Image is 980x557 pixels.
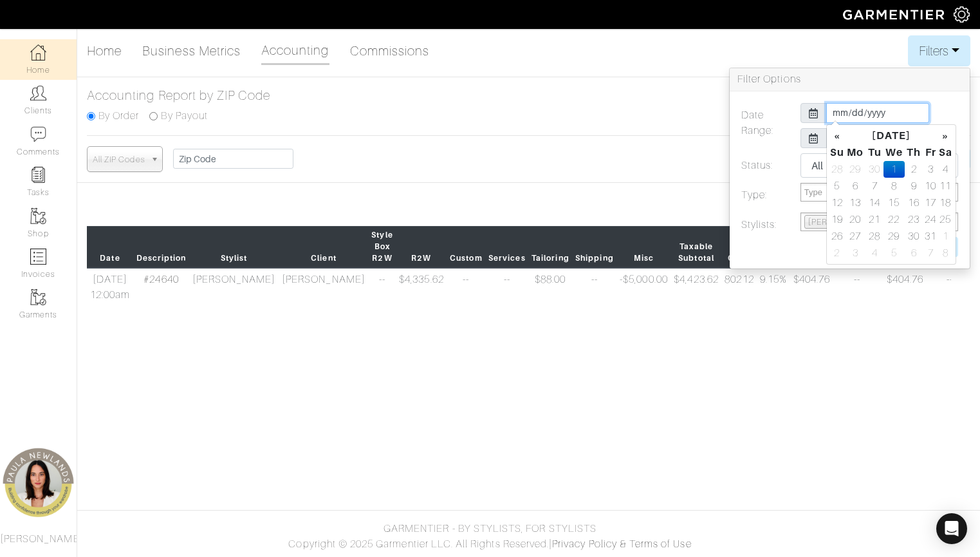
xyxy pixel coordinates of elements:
[30,44,46,61] img: dashboard-icon-dbcd8f5a0b271acd01030246c82b418ddd0df26cd7fceb0bd07c9910d44c42f6.png
[883,161,905,178] td: 1
[671,268,722,306] td: $4,423.62
[757,268,790,306] td: 9.15%
[143,274,178,285] a: #24640
[905,144,923,161] th: Th
[829,127,845,144] th: «
[189,226,279,268] th: Stylist
[923,194,938,211] td: 17
[369,226,396,268] th: Style Box R2W
[923,245,938,261] td: 7
[732,212,791,237] label: Stylists:
[883,194,905,211] td: 15
[722,226,757,268] th: Zip Code
[954,6,970,23] img: gear-icon-white-bd11855cb880d31180b6d7d6211b90ccbf57a29d726f0c71d8c61bd08dd39cc2.png
[87,88,970,103] h5: Accounting Report by ZIP Code
[938,161,953,178] td: 4
[447,226,485,268] th: Custom
[572,268,616,306] td: --
[261,37,329,65] a: Accounting
[929,268,970,306] td: --
[30,126,46,142] img: comment-icon-a0a6a9ef722e966f86d9cbdc48e553b5cf19dbc54f86b18d962a5391bc8f6eb6.png
[87,226,133,268] th: Date
[730,68,970,91] h3: Filter Options
[485,268,528,306] td: --
[905,178,923,194] td: 9
[288,538,549,550] span: Copyright © 2025 Garmentier LLC. All Rights Reserved.
[732,153,791,183] label: Status:
[30,249,46,265] img: orders-icon-0abe47150d42831381b5fb84f609e132dff9fe21cb692f30cb5eec754e2cba89.png
[845,127,938,144] th: [DATE]
[883,245,905,261] td: 5
[552,538,691,550] a: Privacy Policy & Terms of Use
[938,245,953,261] td: 8
[866,144,883,161] th: Tu
[845,161,866,178] td: 29
[905,161,923,178] td: 2
[142,38,241,64] a: Business Metrics
[829,228,845,245] td: 26
[866,211,883,228] td: 21
[833,268,881,306] td: --
[883,144,905,161] th: We
[938,194,953,211] td: 18
[528,268,572,306] td: $88.00
[133,226,189,268] th: Description
[923,178,938,194] td: 10
[938,211,953,228] td: 25
[845,144,866,161] th: Mo
[161,108,207,124] label: By Payout
[837,3,954,26] img: garmentier-logo-header-white-b43fb05a5012e4ada735d5af1a66efaba907eab6374d6393d1fbf88cb4ef424d.png
[369,268,396,306] td: --
[866,178,883,194] td: 7
[350,38,430,64] a: Commissions
[732,183,791,207] label: Type:
[829,245,845,261] td: 2
[173,149,293,169] input: Zip Code
[866,245,883,261] td: 4
[829,144,845,161] th: Su
[808,217,877,227] span: [PERSON_NAME]
[938,228,953,245] td: 1
[722,268,757,306] td: 80212
[98,108,139,124] label: By Order
[30,167,46,183] img: reminder-icon-8004d30b9f0a5d33ae49ab947aed9ed385cf756f9e5892f1edd6e32f2345188e.png
[923,211,938,228] td: 24
[396,226,447,268] th: R2W
[938,127,953,144] th: »
[845,178,866,194] td: 6
[845,194,866,211] td: 13
[87,209,951,221] div: COGS = Cost of Goods Sold
[923,144,938,161] th: Fr
[936,513,967,544] div: Open Intercom Messenger
[279,268,368,306] td: [PERSON_NAME]
[905,245,923,261] td: 6
[829,178,845,194] td: 5
[447,268,485,306] td: --
[528,226,572,268] th: Tailoring
[845,228,866,245] td: 27
[485,226,528,268] th: Services
[883,211,905,228] td: 22
[396,268,447,306] td: $4,335.62
[829,194,845,211] td: 12
[905,228,923,245] td: 30
[616,268,670,306] td: -$5,000.00
[938,144,953,161] th: Sa
[883,228,905,245] td: 29
[189,268,279,306] td: [PERSON_NAME]
[30,85,46,101] img: clients-icon-6bae9207a08558b7cb47a8932f037763ab4055f8c8b6bfacd5dc20c3e0201464.png
[572,226,616,268] th: Shipping
[923,161,938,178] td: 3
[30,289,46,305] img: garments-icon-b7da505a4dc4fd61783c78ac3ca0ef83fa9d6f193b1c9dc38574b1d14d53ca28.png
[829,211,845,228] td: 19
[616,226,670,268] th: Misc
[845,211,866,228] td: 20
[866,161,883,178] td: 30
[923,228,938,245] td: 31
[908,35,970,66] button: Filters
[87,268,133,306] td: [DATE] 12:00am
[671,226,722,268] th: Taxable Subtotal
[905,211,923,228] td: 23
[866,228,883,245] td: 28
[881,268,929,306] td: $404.76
